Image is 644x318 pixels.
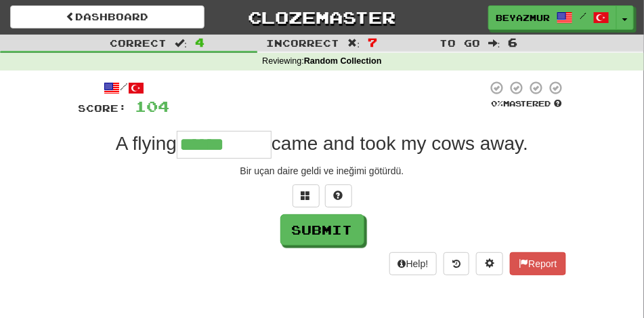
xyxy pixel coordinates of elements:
span: To go [439,37,480,49]
button: Help! [389,252,437,275]
span: : [348,38,360,47]
a: Clozemaster [225,5,419,29]
span: 6 [509,35,518,49]
button: Round history (alt+y) [444,252,469,275]
span: Correct [110,37,167,49]
span: Incorrect [267,37,340,49]
span: 7 [368,35,377,49]
button: Switch sentence to multiple choice alt+p [293,184,320,207]
a: beyazmurti / [488,5,617,30]
button: Report [510,252,565,275]
span: : [488,38,500,47]
div: Mastered [488,98,566,109]
span: A flying [116,133,177,154]
a: Dashboard [10,5,205,28]
span: / [580,11,586,20]
strong: Random Collection [304,56,382,66]
div: / [79,80,170,97]
button: Submit [280,214,364,245]
span: 104 [135,98,170,115]
button: Single letter hint - you only get 1 per sentence and score half the points! alt+h [325,184,352,207]
span: 4 [195,35,205,49]
span: Score: [79,102,127,114]
div: Bir uçan daire geldi ve ineğimi götürdü. [79,164,566,178]
span: came and took my cows away. [272,133,528,154]
span: : [175,38,187,47]
span: 0 % [492,99,504,108]
span: beyazmurti [496,12,550,24]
